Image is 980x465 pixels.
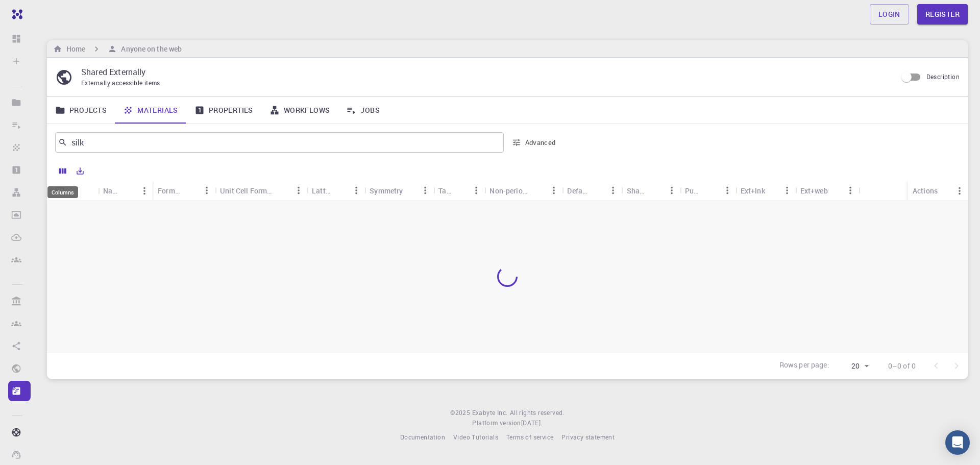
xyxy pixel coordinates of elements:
div: Lattice [312,181,332,201]
span: © 2025 [450,408,472,418]
div: Actions [908,181,968,201]
button: Menu [199,182,215,199]
button: Columns [54,163,71,179]
div: Non-periodic [484,181,562,201]
div: Symmetry [364,181,433,201]
div: Tags [433,181,484,201]
img: logo [8,9,22,19]
a: Workflows [261,97,338,124]
button: Sort [589,182,605,199]
button: Advanced [508,134,561,151]
div: Columns [47,186,78,198]
div: Lattice [307,181,364,201]
div: Formula [153,181,215,201]
div: Non-periodic [489,181,529,201]
div: Ext+lnk [736,181,795,201]
button: Menu [605,182,622,199]
h6: Home [62,43,85,55]
a: Projects [47,97,115,124]
a: Materials [115,97,186,124]
span: Video Tutorials [453,433,498,441]
div: Name [98,181,153,201]
div: Name [103,181,120,201]
button: Menu [290,182,307,199]
a: Properties [186,97,261,124]
div: Open Intercom Messenger [945,430,970,455]
span: Privacy statement [561,433,615,441]
button: Menu [546,182,562,199]
div: Formula [158,181,182,201]
a: Exabyte Inc. [472,408,508,418]
span: All rights reserved. [510,408,565,418]
button: Menu [842,182,859,199]
div: Actions [913,181,938,201]
span: Description [926,72,960,81]
button: Menu [664,182,680,199]
button: Menu [417,182,433,199]
button: Menu [136,183,153,199]
button: Menu [468,182,484,199]
div: Shared [627,181,647,201]
button: Export [71,163,89,179]
p: 0–0 of 0 [888,361,916,371]
div: 20 [834,359,872,374]
p: Shared Externally [81,66,889,78]
a: [DATE]. [521,418,543,428]
button: Menu [779,182,795,199]
span: Documentation [400,433,445,441]
nav: breadcrumb [51,43,184,55]
button: Sort [529,182,546,199]
button: Menu [348,182,364,199]
div: Public [685,181,703,201]
button: Sort [120,183,136,199]
div: Ext+lnk [741,181,765,201]
button: Menu [719,182,736,199]
a: Jobs [338,97,388,124]
button: Sort [703,182,719,199]
div: Icon [72,181,98,201]
button: Sort [452,182,468,199]
h6: Anyone on the web [117,43,182,55]
div: Unit Cell Formula [220,181,274,201]
a: Video Tutorials [453,432,498,443]
a: Login [870,4,909,25]
div: Symmetry [370,181,403,201]
div: Ext+web [800,181,828,201]
button: Menu [951,183,968,199]
a: Privacy statement [561,432,615,443]
button: Sort [647,182,664,199]
a: Documentation [400,432,445,443]
button: Sort [274,182,290,199]
span: [DATE] . [521,419,543,427]
div: Public [680,181,736,201]
span: Platform version [472,418,521,428]
button: Sort [182,182,199,199]
a: Terms of service [506,432,553,443]
div: Ext+web [795,181,859,201]
p: Rows per page: [779,360,829,372]
span: Terms of service [506,433,553,441]
div: Default [567,181,589,201]
div: Default [562,181,621,201]
button: Sort [332,182,348,199]
span: Exabyte Inc. [472,408,508,417]
div: Tags [438,181,452,201]
span: Externally accessible items [81,79,160,87]
div: Unit Cell Formula [215,181,307,201]
div: Shared [622,181,680,201]
a: Register [917,4,968,25]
